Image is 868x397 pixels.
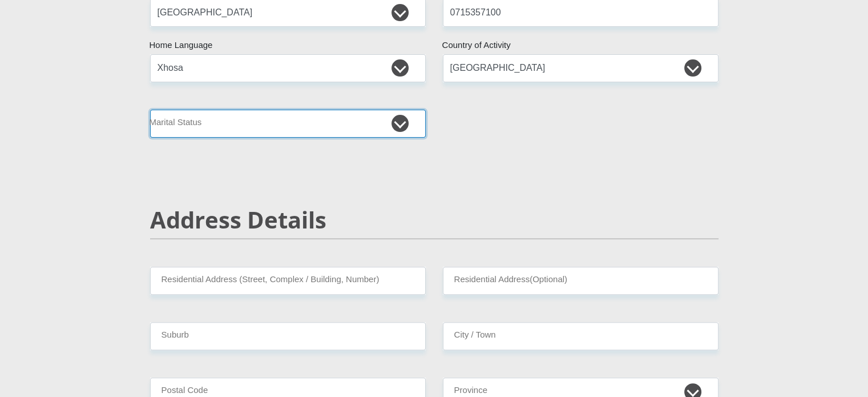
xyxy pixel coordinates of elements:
input: City [443,322,718,350]
h2: Address Details [150,206,718,234]
input: Address line 2 (Optional) [443,267,718,295]
input: Valid residential address [150,267,426,295]
input: Suburb [150,322,426,350]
